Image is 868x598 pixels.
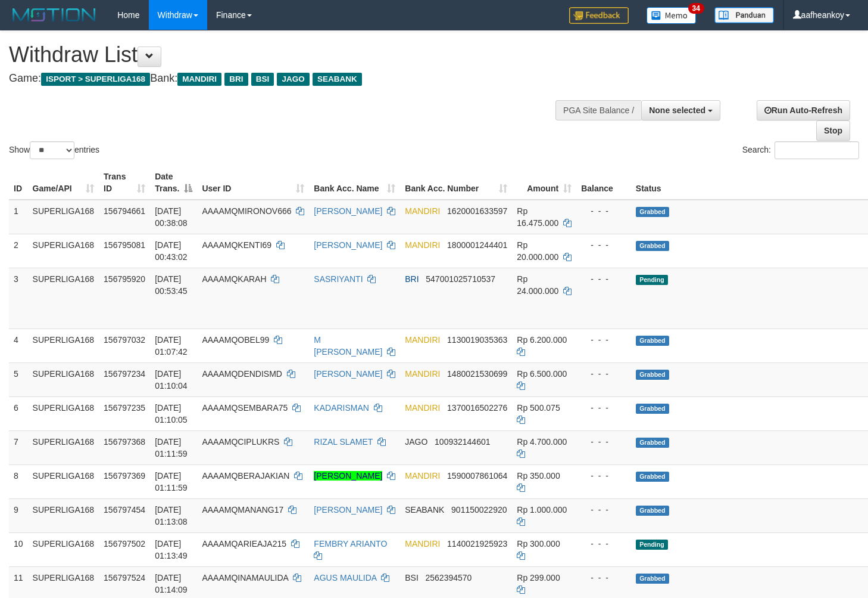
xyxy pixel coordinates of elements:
[636,275,668,285] span: Pending
[155,274,188,296] span: [DATE] 00:53:45
[9,43,567,67] h1: Withdraw List
[155,206,188,228] span: [DATE] 00:38:08
[517,335,567,345] span: Rp 6.200.000
[517,274,558,296] span: Rp 24.000.000
[688,3,704,14] span: 34
[9,362,28,396] td: 5
[405,573,419,582] span: BSI
[202,573,288,582] span: AAAAMQINAMAULIDA
[155,539,188,560] span: [DATE] 01:13:49
[155,369,188,391] span: [DATE] 01:10:04
[155,403,188,425] span: [DATE] 01:10:05
[28,464,99,498] td: SUPERLIGA168
[636,207,669,217] span: Grabbed
[569,7,629,24] img: Feedback.jpg
[9,430,28,464] td: 7
[641,100,720,120] button: None selected
[447,206,507,216] span: Copy 1620001633597 to clipboard
[581,334,626,346] div: - - -
[277,73,309,86] span: JAGO
[581,538,626,550] div: - - -
[202,539,286,549] span: AAAAMQARIEAJA215
[314,471,382,481] a: [PERSON_NAME]
[314,240,382,250] a: [PERSON_NAME]
[197,166,309,200] th: User ID: activate to sort column ascending
[9,329,28,362] td: 4
[155,335,188,357] span: [DATE] 01:07:42
[202,369,282,379] span: AAAAMQDENDISMD
[742,141,859,159] label: Search:
[28,268,99,329] td: SUPERLIGA168
[636,472,669,482] span: Grabbed
[581,402,626,414] div: - - -
[581,239,626,251] div: - - -
[517,437,567,447] span: Rp 4.700.000
[104,437,145,447] span: 156797368
[757,100,850,120] a: Run Auto-Refresh
[512,166,576,200] th: Amount: activate to sort column ascending
[517,471,560,481] span: Rp 350.000
[636,506,669,516] span: Grabbed
[447,369,507,379] span: Copy 1480021530699 to clipboard
[202,335,269,345] span: AAAAMQOBEL99
[313,73,362,86] span: SEABANK
[405,274,419,284] span: BRI
[9,268,28,329] td: 3
[104,206,145,216] span: 156794661
[28,430,99,464] td: SUPERLIGA168
[150,166,197,200] th: Date Trans.: activate to sort column descending
[649,106,705,115] span: None selected
[581,470,626,482] div: - - -
[202,505,283,515] span: AAAAMQMANANG17
[41,73,150,86] span: ISPORT > SUPERLIGA168
[155,437,188,458] span: [DATE] 01:11:59
[155,471,188,492] span: [DATE] 01:11:59
[155,505,188,526] span: [DATE] 01:13:08
[104,240,145,250] span: 156795081
[581,504,626,516] div: - - -
[28,532,99,566] td: SUPERLIGA168
[581,368,626,380] div: - - -
[224,73,248,86] span: BRI
[314,437,373,447] a: RIZAL SLAMET
[9,464,28,498] td: 8
[714,7,774,23] img: panduan.png
[447,403,507,413] span: Copy 1370016502276 to clipboard
[636,336,669,346] span: Grabbed
[405,240,440,250] span: MANDIRI
[775,141,859,159] input: Search:
[28,200,99,234] td: SUPERLIGA168
[28,362,99,396] td: SUPERLIGA168
[816,120,850,141] a: Stop
[636,574,669,584] span: Grabbed
[447,240,507,250] span: Copy 1800001244401 to clipboard
[517,505,567,515] span: Rp 1.000.000
[400,166,512,200] th: Bank Acc. Number: activate to sort column ascending
[405,403,440,413] span: MANDIRI
[636,241,669,251] span: Grabbed
[517,403,560,413] span: Rp 500.075
[314,335,382,357] a: M [PERSON_NAME]
[28,498,99,532] td: SUPERLIGA168
[30,141,74,159] select: Showentries
[9,532,28,566] td: 10
[104,539,145,549] span: 156797502
[451,505,507,515] span: Copy 901150022920 to clipboard
[314,206,382,216] a: [PERSON_NAME]
[517,369,567,379] span: Rp 6.500.000
[28,234,99,268] td: SUPERLIGA168
[104,274,145,284] span: 156795920
[631,166,866,200] th: Status
[104,403,145,413] span: 156797235
[314,573,376,582] a: AGUS MAULIDA
[517,206,558,228] span: Rp 16.475.000
[517,573,560,582] span: Rp 299.000
[447,335,507,345] span: Copy 1130019035363 to clipboard
[104,505,145,515] span: 156797454
[581,572,626,584] div: - - -
[636,540,668,550] span: Pending
[202,471,289,481] span: AAAAMQBERAJAKIAN
[9,234,28,268] td: 2
[202,240,271,250] span: AAAAMQKENTI69
[636,438,669,448] span: Grabbed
